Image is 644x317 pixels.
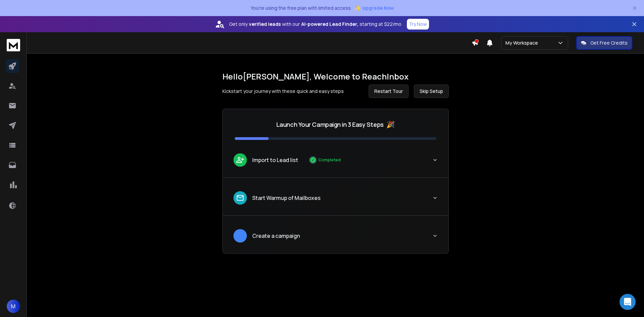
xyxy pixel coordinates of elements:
div: Open Intercom Messenger [620,294,636,310]
p: Completed [318,157,341,163]
h1: Hello [PERSON_NAME] , Welcome to ReachInbox [222,71,449,82]
span: 🎉 [386,120,395,129]
p: Import to Lead list [252,156,298,164]
span: Upgrade Now [362,5,394,11]
p: Get Free Credits [590,40,628,46]
p: My Workspace [505,40,541,46]
strong: AI-powered Lead Finder, [301,21,358,28]
button: Try Now [407,19,429,30]
img: logo [7,39,20,51]
button: ✨Upgrade Now [354,1,394,15]
p: Launch Your Campaign in 3 Easy Steps [276,120,384,129]
img: lead [236,194,245,202]
img: lead [236,156,245,164]
p: You're using the free plan with limited access [251,5,351,11]
button: Get Free Credits [576,36,632,50]
span: ✨ [354,3,361,13]
button: M [7,300,20,313]
span: Skip Setup [420,88,443,95]
button: leadImport to Lead listCompleted [223,148,448,177]
p: Try Now [409,21,427,28]
button: leadCreate a campaign [223,224,448,253]
button: Restart Tour [369,85,409,98]
img: lead [236,231,245,240]
p: Get only with our starting at $22/mo [229,21,401,28]
p: Create a campaign [252,232,300,240]
button: leadStart Warmup of Mailboxes [223,186,448,215]
button: Skip Setup [414,85,449,98]
p: Kickstart your journey with these quick and easy steps [222,88,344,95]
strong: verified leads [249,21,281,28]
p: Start Warmup of Mailboxes [252,194,321,202]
